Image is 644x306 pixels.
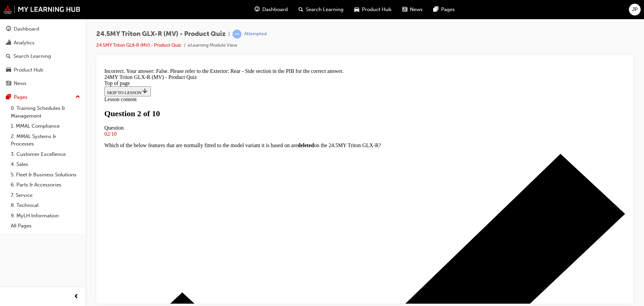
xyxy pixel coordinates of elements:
img: mmal [3,5,80,14]
a: 3. Customer Excellence [8,149,83,160]
div: Top of page [3,15,524,21]
a: news-iconNews [397,3,428,16]
span: pages-icon [6,94,11,100]
li: eLearning Module View [188,42,237,49]
div: News [14,80,26,87]
a: 2. MMAL Systems & Processes [8,131,83,149]
span: learningRecordVerb_ATTEMPT-icon [232,30,241,39]
span: search-icon [299,5,303,14]
a: car-iconProduct Hub [349,3,397,16]
span: up-icon [75,93,80,101]
span: Product Hub [362,6,391,13]
a: 9. MyLH Information [8,211,83,221]
a: 8. Technical [8,200,83,211]
span: News [410,6,423,13]
span: Pages [441,6,455,13]
p: Which of the below features that are normally fitted to the model variant it is based on are on t... [3,77,524,83]
span: Dashboard [262,6,288,13]
div: Incorrect. Your answer: False. Please refer to the Exterior: Rear - Side section in the PIB for t... [3,3,524,9]
a: 6. Parts & Accessories [8,180,83,190]
button: SKIP TO LESSON [3,21,49,31]
a: 5. Fleet & Business Solutions [8,170,83,180]
span: guage-icon [6,26,11,32]
div: Question [3,59,524,65]
div: 02/10 [3,65,524,72]
span: prev-icon [74,293,79,301]
button: JP [629,4,641,15]
a: 7. Service [8,190,83,201]
span: Search Learning [306,6,343,13]
a: All Pages [8,221,83,231]
div: Pages [14,93,28,101]
div: 24MY Triton GLX-R (MV) - Product Quiz [3,9,524,15]
div: Analytics [14,39,35,47]
a: News [3,77,83,90]
a: 4. Sales [8,159,83,170]
span: news-icon [402,5,407,14]
span: guage-icon [255,5,260,14]
span: news-icon [6,81,11,87]
span: JP [632,6,638,13]
div: Search Learning [13,52,51,60]
button: Pages [3,91,83,103]
span: | [228,30,230,38]
a: Search Learning [3,50,83,62]
span: car-icon [354,5,359,14]
button: DashboardAnalyticsSearch LearningProduct HubNews [3,21,83,91]
span: 24.5MY Triton GLX-R (MV) - Product Quiz [96,30,226,38]
a: guage-iconDashboard [249,3,293,16]
span: SKIP TO LESSON [5,25,47,30]
span: car-icon [6,67,11,73]
a: 1. MMAL Compliance [8,121,83,131]
span: pages-icon [433,5,438,14]
a: 0. Training Schedules & Management [8,103,83,121]
div: Dashboard [14,25,39,33]
span: search-icon [6,53,11,59]
a: pages-iconPages [428,3,460,16]
div: Attempted [244,31,267,37]
a: Dashboard [3,23,83,35]
div: Product Hub [14,66,43,74]
a: 24.5MY Triton GLX-R (MV) - Product Quiz [96,42,181,48]
span: Lesson content [3,31,35,37]
a: Product Hub [3,64,83,76]
strong: deleted [196,77,212,83]
a: Analytics [3,37,83,49]
a: search-iconSearch Learning [293,3,349,16]
h1: Question 2 of 10 [3,44,524,53]
span: chart-icon [6,40,11,46]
